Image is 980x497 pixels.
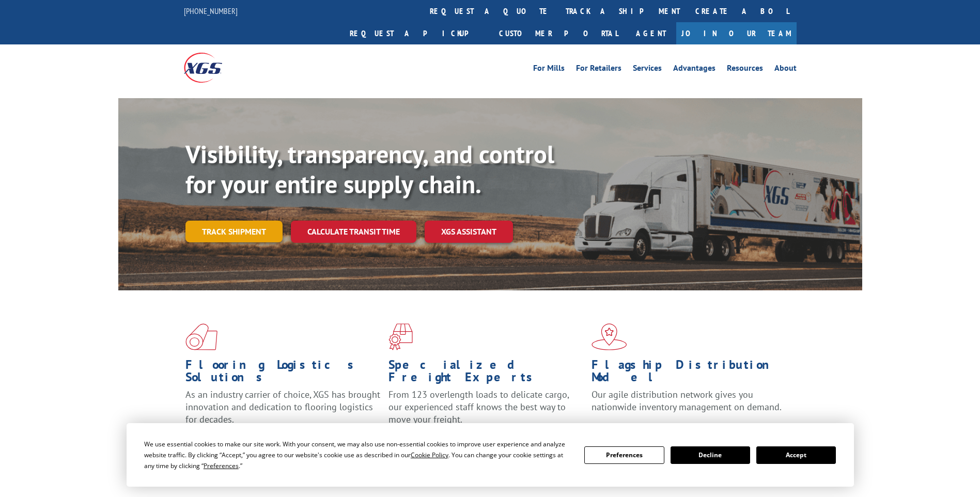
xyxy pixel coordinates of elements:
button: Decline [671,446,750,464]
span: Our agile distribution network gives you nationwide inventory management on demand. [592,389,782,413]
img: xgs-icon-focused-on-flooring-red [388,323,413,350]
span: Preferences [204,461,239,470]
a: Customer Portal [491,22,626,44]
img: xgs-icon-total-supply-chain-intelligence-red [185,323,217,350]
h1: Specialized Freight Experts [388,359,584,389]
img: xgs-icon-flagship-distribution-model-red [592,323,627,350]
a: Track shipment [185,221,283,242]
a: [PHONE_NUMBER] [184,6,238,16]
a: About [774,64,797,75]
a: XGS ASSISTANT [425,221,513,243]
button: Preferences [584,446,664,464]
a: Request a pickup [342,22,491,44]
h1: Flagship Distribution Model [592,359,787,389]
a: Services [633,64,662,75]
a: Calculate transit time [291,221,416,243]
a: For Retailers [576,64,621,75]
div: We use essential cookies to make our site work. With your consent, we may also use non-essential ... [144,439,572,471]
a: Advantages [673,64,715,75]
p: From 123 overlength loads to delicate cargo, our experienced staff knows the best way to move you... [388,389,584,434]
h1: Flooring Logistics Solutions [185,359,381,389]
div: Cookie Consent Prompt [127,423,854,487]
a: Join Our Team [676,22,797,44]
button: Accept [756,446,836,464]
a: Learn More > [592,423,720,434]
span: As an industry carrier of choice, XGS has brought innovation and dedication to flooring logistics... [185,389,380,425]
a: For Mills [533,64,565,75]
a: Resources [727,64,763,75]
a: Agent [626,22,676,44]
span: Cookie Policy [411,451,448,459]
b: Visibility, transparency, and control for your entire supply chain. [185,138,554,200]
